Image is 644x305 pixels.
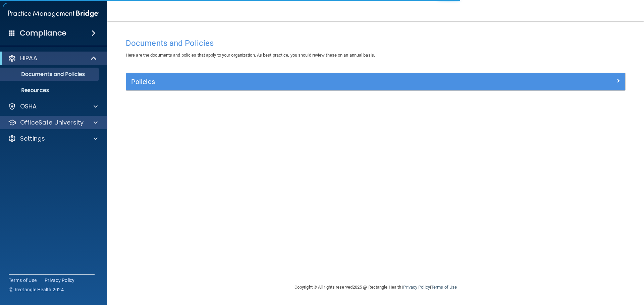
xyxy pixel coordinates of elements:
a: Policies [131,76,620,87]
h4: Compliance [20,28,66,38]
iframe: Drift Widget Chat Controller [528,257,636,284]
a: Privacy Policy [45,277,75,284]
a: Privacy Policy [403,285,430,290]
h5: Policies [131,78,495,85]
a: HIPAA [8,54,97,62]
span: Here are the documents and policies that apply to your organization. As best practice, you should... [126,53,375,58]
a: Settings [8,135,98,143]
p: OfficeSafe University [20,119,84,127]
p: Documents and Policies [4,71,96,78]
p: Settings [20,135,45,143]
a: Terms of Use [9,277,37,284]
a: OSHA [8,102,98,110]
p: HIPAA [20,54,37,62]
p: Resources [4,87,96,94]
h4: Documents and Policies [126,39,626,48]
img: PMB logo [8,7,99,20]
a: Terms of Use [431,285,457,290]
a: OfficeSafe University [8,119,98,127]
p: OSHA [20,102,37,110]
span: Ⓒ Rectangle Health 2024 [9,286,64,293]
div: Copyright © All rights reserved 2025 @ Rectangle Health | | [253,277,498,298]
